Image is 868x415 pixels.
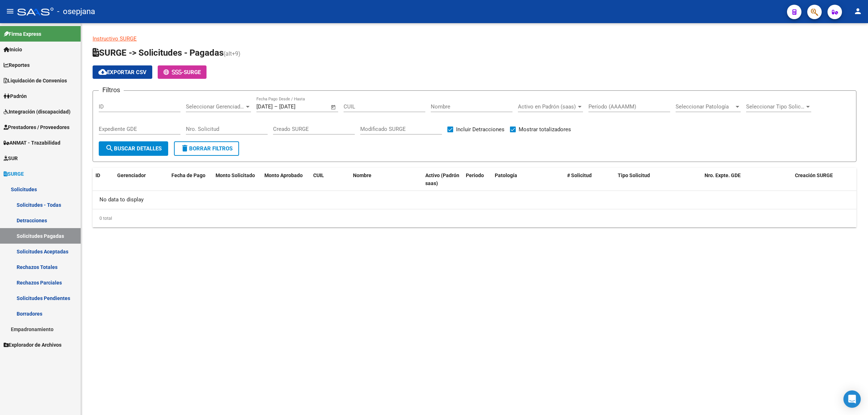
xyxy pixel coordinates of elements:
[615,168,702,192] datatable-header-cell: Tipo Solicitud
[4,123,69,131] span: Prestadores / Proveedores
[746,103,805,110] span: Seleccionar Tipo Solicitud
[98,68,107,76] mat-icon: cloud_download
[518,103,576,110] span: Activo en Padrón (saas)
[466,172,484,178] span: Periodo
[702,168,792,192] datatable-header-cell: Nro. Expte. GDE
[98,69,146,76] span: Exportar CSV
[261,168,310,192] datatable-header-cell: Monto Aprobado
[274,103,278,110] span: –
[4,139,60,147] span: ANMAT - Trazabilidad
[618,172,650,178] span: Tipo Solicitud
[567,172,592,178] span: # Solicitud
[117,172,146,178] span: Gerenciador
[843,390,861,408] div: Open Intercom Messenger
[495,172,517,178] span: Patología
[6,7,14,16] mat-icon: menu
[95,172,100,178] span: ID
[705,172,741,178] span: Nro. Expte. GDE
[519,125,571,134] span: Mostrar totalizadores
[4,61,30,69] span: Reportes
[329,103,338,111] button: Open calendar
[4,341,61,349] span: Explorador de Archivos
[256,103,273,110] input: Fecha inicio
[93,168,114,192] datatable-header-cell: ID
[4,30,41,38] span: Firma Express
[163,69,184,76] span: -
[564,168,615,192] datatable-header-cell: # Solicitud
[422,168,463,192] datatable-header-cell: Activo (Padrón saas)
[279,103,314,110] input: Fecha fin
[93,65,152,79] button: Exportar CSV
[425,172,459,187] span: Activo (Padrón saas)
[310,168,350,192] datatable-header-cell: CUIL
[114,168,169,192] datatable-header-cell: Gerenciador
[57,4,95,20] span: - osepjana
[456,125,505,134] span: Incluir Detracciones
[224,50,241,57] span: (alt+9)
[463,168,492,192] datatable-header-cell: Periodo
[105,145,162,152] span: Buscar Detalles
[99,141,168,156] button: Buscar Detalles
[4,154,18,162] span: SUR
[264,172,303,178] span: Monto Aprobado
[99,85,124,95] h3: Filtros
[171,172,205,178] span: Fecha de Pago
[169,168,213,192] datatable-header-cell: Fecha de Pago
[93,48,224,58] span: SURGE -> Solicitudes - Pagadas
[350,168,422,192] datatable-header-cell: Nombre
[4,46,22,54] span: Inicio
[4,108,71,116] span: Integración (discapacidad)
[676,103,734,110] span: Seleccionar Patología
[313,172,324,178] span: CUIL
[795,172,833,178] span: Creación SURGE
[353,172,371,178] span: Nombre
[4,170,24,178] span: SURGE
[186,103,244,110] span: Seleccionar Gerenciador
[184,69,201,76] span: SURGE
[492,168,564,192] datatable-header-cell: Patología
[174,141,239,156] button: Borrar Filtros
[93,191,856,209] div: No data to display
[180,144,189,153] mat-icon: delete
[105,144,114,153] mat-icon: search
[93,35,137,42] a: Instructivo SURGE
[4,92,27,100] span: Padrón
[93,209,856,227] div: 0 total
[4,77,67,85] span: Liquidación de Convenios
[158,65,207,79] button: -SURGE
[213,168,261,192] datatable-header-cell: Monto Solicitado
[216,172,255,178] span: Monto Solicitado
[180,145,233,152] span: Borrar Filtros
[854,7,862,16] mat-icon: person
